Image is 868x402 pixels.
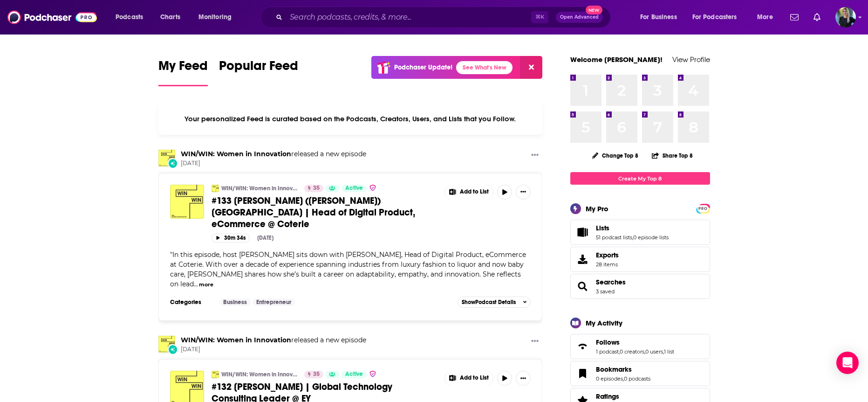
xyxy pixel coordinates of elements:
[269,7,620,28] div: Search podcasts, credits, & more...
[158,103,543,135] div: Your personalized Feed is curated based on the Podcasts, Creators, Users, and Lists that you Follow.
[212,195,415,230] span: #133 [PERSON_NAME] ([PERSON_NAME]) [GEOGRAPHIC_DATA] | Head of Digital Product, eCommerce @ Coterie
[587,150,644,161] button: Change Top 8
[586,204,608,213] div: My Pro
[221,185,298,192] a: WIN/WIN: Women in Innovation
[456,61,513,74] a: See What's New
[574,253,592,266] span: Exports
[154,10,186,25] a: Charts
[835,7,856,28] span: Logged in as ChelseaKershaw
[596,224,669,232] a: Lists
[663,348,664,355] span: ,
[810,9,824,25] a: Show notifications dropdown
[181,336,366,345] h3: released a new episode
[596,278,626,286] span: Searches
[596,365,650,374] a: Bookmarks
[574,340,592,353] a: Follows
[158,58,208,86] a: My Feed
[596,365,632,374] span: Bookmarks
[836,352,859,374] div: Open Intercom Messenger
[369,370,376,378] img: verified Badge
[168,158,178,168] div: New Episode
[664,348,674,355] a: 1 list
[345,370,363,379] span: Active
[170,250,526,288] span: "
[570,247,710,272] a: Exports
[645,348,663,355] a: 0 users
[460,188,489,195] span: Add to List
[586,6,602,14] span: New
[596,392,619,401] span: Ratings
[345,184,363,193] span: Active
[596,392,650,401] a: Ratings
[460,374,489,381] span: Add to List
[596,224,609,232] span: Lists
[672,55,710,64] a: View Profile
[304,371,323,378] a: 35
[574,280,592,293] a: Searches
[516,185,531,200] button: Show More Button
[596,288,615,295] a: 3 saved
[445,371,493,386] button: Show More Button
[757,11,773,24] span: More
[7,8,97,26] img: Podchaser - Follow, Share and Rate Podcasts
[168,344,178,354] div: New Episode
[212,185,219,192] img: WIN/WIN: Women in Innovation
[570,220,710,245] span: Lists
[109,10,155,25] button: open menu
[219,58,298,86] a: Popular Feed
[644,348,645,355] span: ,
[462,299,516,305] span: Show Podcast Details
[651,146,693,165] button: Share Top 8
[342,371,367,378] a: Active
[158,336,175,353] a: WIN/WIN: Women in Innovation
[835,7,856,28] button: Show profile menu
[586,319,622,327] div: My Activity
[170,298,212,306] h3: Categories
[640,11,677,24] span: For Business
[556,12,603,23] button: Open AdvancedNew
[253,298,295,306] a: Entrepreneur
[596,338,674,347] a: Follows
[199,281,213,289] button: more
[369,184,376,192] img: verified Badge
[574,367,592,380] a: Bookmarks
[181,150,366,159] h3: released a new episode
[527,150,542,161] button: Show More Button
[596,348,619,355] a: 1 podcast
[560,15,599,20] span: Open Advanced
[219,298,251,306] a: Business
[596,234,632,241] a: 51 podcast lists
[158,150,175,166] a: WIN/WIN: Women in Innovation
[632,234,633,241] span: ,
[620,348,644,355] a: 0 creators
[445,185,493,200] button: Show More Button
[692,11,737,24] span: For Podcasters
[160,11,180,24] span: Charts
[158,58,208,79] span: My Feed
[619,348,620,355] span: ,
[212,371,219,378] img: WIN/WIN: Women in Innovation
[198,11,232,24] span: Monitoring
[596,251,619,259] span: Exports
[219,58,298,79] span: Popular Feed
[786,9,802,25] a: Show notifications dropdown
[633,234,669,241] a: 0 episode lists
[181,346,366,353] span: [DATE]
[257,235,273,241] div: [DATE]
[570,55,663,64] a: Welcome [PERSON_NAME]!
[181,150,291,158] a: WIN/WIN: Women in Innovation
[623,375,624,382] span: ,
[596,338,620,347] span: Follows
[570,361,710,386] span: Bookmarks
[170,250,526,288] span: In this episode, host [PERSON_NAME] sits down with [PERSON_NAME], Head of Digital Product, eComme...
[697,205,709,212] a: PRO
[697,205,709,212] span: PRO
[212,234,250,243] button: 30m 34s
[170,185,204,219] img: #133 Marissa (Steinmetz) Israel | Head of Digital Product, eCommerce @ Coterie
[596,261,619,268] span: 28 items
[624,375,650,382] a: 0 podcasts
[212,195,438,230] a: #133 [PERSON_NAME] ([PERSON_NAME]) [GEOGRAPHIC_DATA] | Head of Digital Product, eCommerce @ Coterie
